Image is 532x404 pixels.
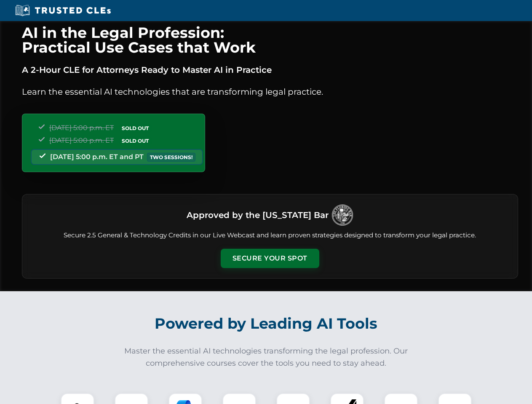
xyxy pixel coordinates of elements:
img: Logo [332,205,353,226]
span: SOLD OUT [119,124,152,133]
span: SOLD OUT [119,136,152,145]
span: [DATE] 5:00 p.m. ET [49,136,114,144]
img: Trusted CLEs [13,4,113,17]
p: Secure 2.5 General & Technology Credits in our Live Webcast and learn proven strategies designed ... [32,231,508,240]
p: Learn the essential AI technologies that are transforming legal practice. [22,85,518,98]
h3: Approved by the [US_STATE] Bar [187,207,329,223]
span: [DATE] 5:00 p.m. ET [49,124,114,132]
p: A 2-Hour CLE for Attorneys Ready to Master AI in Practice [22,63,518,77]
button: Secure Your Spot [221,249,319,268]
h2: Powered by Leading AI Tools [33,309,500,338]
p: Master the essential AI technologies transforming the legal profession. Our comprehensive courses... [119,345,414,369]
h1: AI in the Legal Profession: Practical Use Cases that Work [22,25,518,55]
